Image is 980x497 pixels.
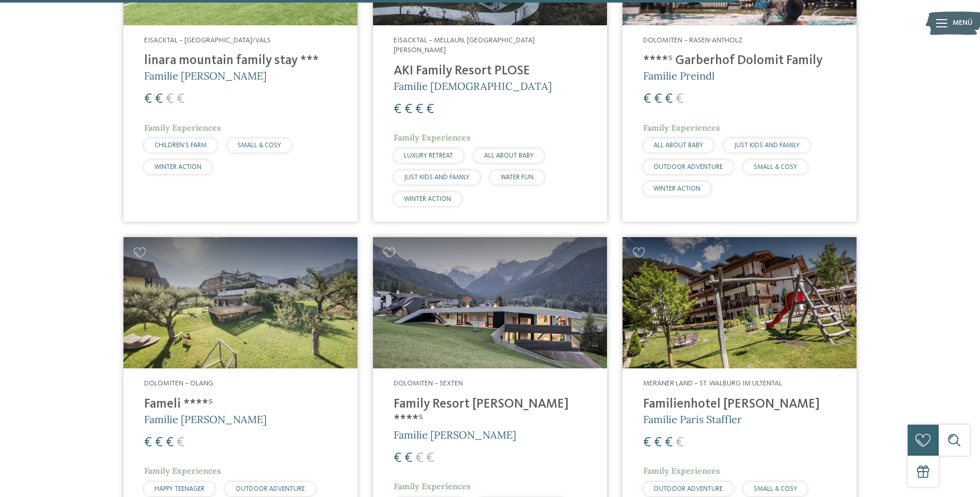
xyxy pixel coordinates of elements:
[154,164,201,170] span: WINTER ACTION
[654,436,662,449] span: €
[177,436,184,449] span: €
[394,397,586,428] h4: Family Resort [PERSON_NAME] ****ˢ
[404,152,453,159] span: LUXURY RETREAT
[144,122,221,133] span: Family Experiences
[643,397,836,412] h4: Familienhotel [PERSON_NAME]
[405,103,412,116] span: €
[643,380,782,387] span: Meraner Land – St. Walburg im Ultental
[373,237,607,369] img: Family Resort Rainer ****ˢ
[144,436,152,449] span: €
[394,481,471,491] span: Family Experiences
[404,174,470,181] span: JUST KIDS AND FAMILY
[484,152,534,159] span: ALL ABOUT BABY
[754,486,797,492] span: SMALL & COSY
[154,486,205,492] span: HAPPY TEENAGER
[415,103,423,116] span: €
[236,486,305,492] span: OUTDOOR ADVENTURE
[643,465,720,476] span: Family Experiences
[754,164,797,170] span: SMALL & COSY
[394,428,516,441] span: Familie [PERSON_NAME]
[643,436,651,449] span: €
[501,174,534,181] span: WATER FUN
[654,486,723,492] span: OUTDOOR ADVENTURE
[426,452,434,465] span: €
[394,80,552,92] span: Familie [DEMOGRAPHIC_DATA]
[394,64,586,79] h4: AKI Family Resort PLOSE
[123,237,357,369] img: Familienhotels gesucht? Hier findet ihr die besten!
[654,142,703,149] span: ALL ABOUT BABY
[643,413,742,426] span: Familie Paris Staffler
[676,436,683,449] span: €
[238,142,281,149] span: SMALL & COSY
[155,436,163,449] span: €
[404,196,451,203] span: WINTER ACTION
[177,92,184,106] span: €
[665,92,673,106] span: €
[643,122,720,133] span: Family Experiences
[643,69,714,82] span: Familie Preindl
[623,237,857,369] img: Familienhotels gesucht? Hier findet ihr die besten!
[166,92,174,106] span: €
[394,37,535,54] span: Eisacktal – Mellaun, [GEOGRAPHIC_DATA][PERSON_NAME]
[155,92,163,106] span: €
[144,380,213,387] span: Dolomiten – Olang
[394,380,463,387] span: Dolomiten – Sexten
[654,164,723,170] span: OUTDOOR ADVENTURE
[144,53,337,69] h4: linara mountain family stay ***
[654,185,701,192] span: WINTER ACTION
[734,142,800,149] span: JUST KIDS AND FAMILY
[394,103,401,116] span: €
[394,452,401,465] span: €
[144,92,152,106] span: €
[643,37,742,44] span: Dolomiten – Rasen-Antholz
[676,92,683,106] span: €
[405,452,412,465] span: €
[144,69,267,82] span: Familie [PERSON_NAME]
[415,452,423,465] span: €
[665,436,673,449] span: €
[166,436,174,449] span: €
[426,103,434,116] span: €
[643,92,651,106] span: €
[144,37,271,44] span: Eisacktal – [GEOGRAPHIC_DATA]/Vals
[654,92,662,106] span: €
[144,465,221,476] span: Family Experiences
[154,142,207,149] span: CHILDREN’S FARM
[144,413,267,426] span: Familie [PERSON_NAME]
[643,53,836,69] h4: ****ˢ Garberhof Dolomit Family
[394,132,471,143] span: Family Experiences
